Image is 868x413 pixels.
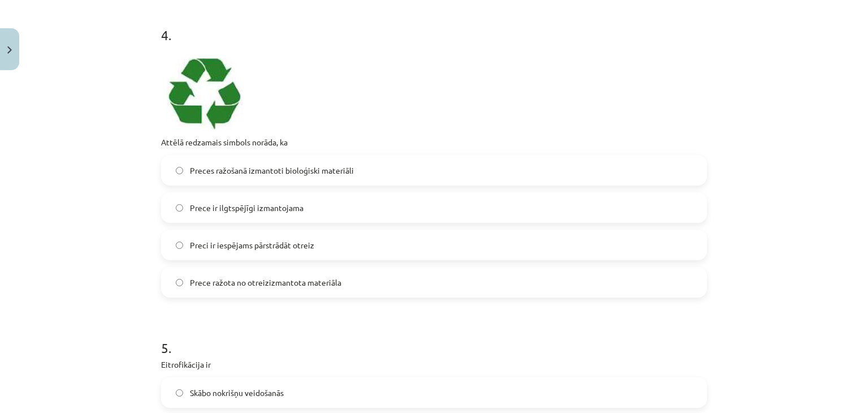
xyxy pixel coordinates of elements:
h1: 4 . [161,7,707,42]
span: Preci ir iespējams pārstrādāt otreiz [190,239,314,251]
input: Preces ražošanā izmantoti bioloģiski materiāli [176,167,183,174]
input: Prece ražota no otreizizmantota materiāla [176,279,183,286]
p: Attēlā redzamais simbols norāda, ka [161,136,707,148]
span: Prece ir ilgtspējīgi izmantojama [190,202,303,214]
h1: 5 . [161,320,707,355]
span: Preces ražošanā izmantoti bioloģiski materiāli [190,165,354,177]
input: Preci ir iespējams pārstrādāt otreiz [176,242,183,249]
span: Prece ražota no otreizizmantota materiāla [190,277,341,289]
img: icon-close-lesson-0947bae3869378f0d4975bcd49f059093ad1ed9edebbc8119c70593378902aed.svg [7,46,12,54]
span: Skābo nokrišņu veidošanās [190,387,284,399]
input: Prece ir ilgtspējīgi izmantojama [176,204,183,212]
p: Eitrofikācija ir [161,359,707,371]
input: Skābo nokrišņu veidošanās [176,389,183,397]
